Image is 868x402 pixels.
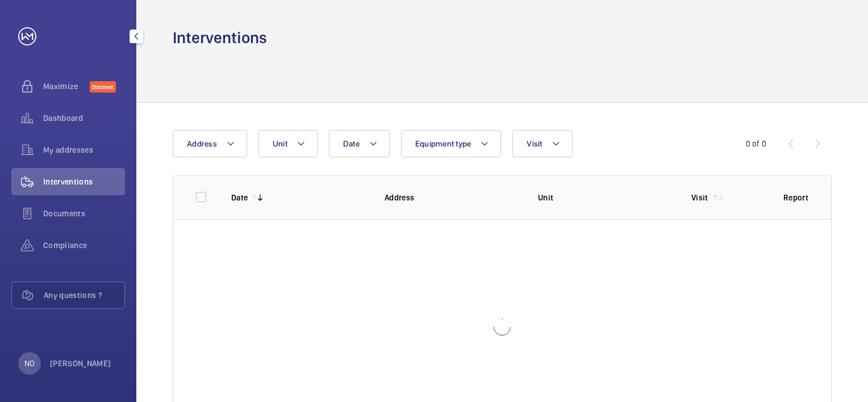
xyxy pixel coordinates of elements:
button: Visit [512,130,572,157]
span: Any questions ? [44,290,124,301]
span: Equipment type [415,139,471,148]
button: Unit [258,130,318,157]
p: Report [783,192,808,203]
div: 0 of 0 [746,138,766,149]
p: Date [231,192,248,203]
p: Visit [691,192,708,203]
span: Visit [527,139,542,148]
p: Unit [538,192,673,203]
p: [PERSON_NAME] [50,358,111,369]
p: Address [385,192,520,203]
span: Compliance [43,240,125,251]
h1: Interventions [173,27,267,48]
span: Unit [273,139,287,148]
button: Address [173,130,247,157]
span: Address [187,139,217,148]
span: My addresses [43,144,125,156]
span: Maximize [43,81,90,92]
span: Documents [43,208,125,219]
p: NO [24,358,35,369]
span: Interventions [43,176,125,187]
button: Equipment type [401,130,502,157]
button: Date [329,130,390,157]
span: Dashboard [43,112,125,124]
span: Date [343,139,360,148]
span: Discover [90,81,116,93]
